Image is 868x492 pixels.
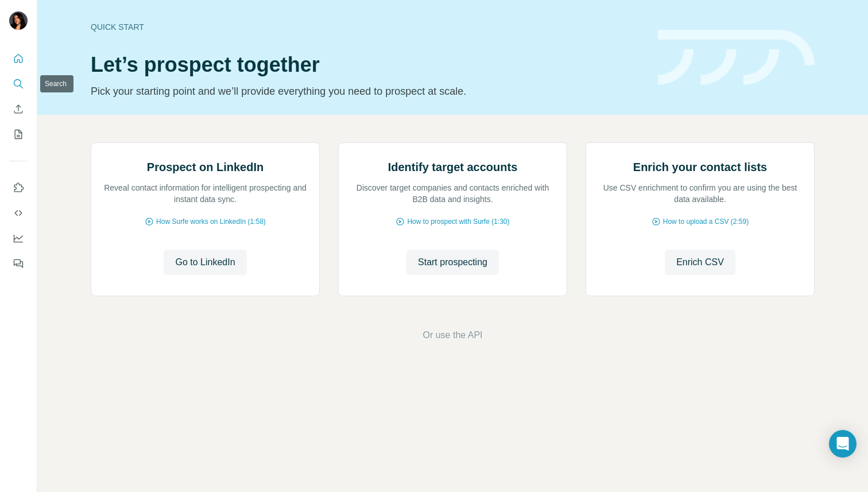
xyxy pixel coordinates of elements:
[164,250,246,275] button: Go to LinkedIn
[156,216,266,227] span: How Surfe works on LinkedIn (1:58)
[9,48,28,69] button: Quick start
[406,250,499,275] button: Start prospecting
[598,182,803,205] p: Use CSV enrichment to confirm you are using the best data available.
[91,21,644,33] div: Quick start
[9,99,28,119] button: Enrich CSV
[423,328,482,342] button: Or use the API
[175,255,235,269] span: Go to LinkedIn
[9,124,28,145] button: My lists
[9,228,28,249] button: Dashboard
[388,159,518,175] h2: Identify target accounts
[9,73,28,94] button: Search
[418,255,487,269] span: Start prospecting
[9,177,28,198] button: Use Surfe on LinkedIn
[91,83,644,99] p: Pick your starting point and we’ll provide everything you need to prospect at scale.
[91,53,644,76] h1: Let’s prospect together
[658,30,815,86] img: banner
[829,430,857,458] div: Open Intercom Messenger
[633,159,767,175] h2: Enrich your contact lists
[9,253,28,274] button: Feedback
[103,182,308,205] p: Reveal contact information for intelligent prospecting and instant data sync.
[9,203,28,223] button: Use Surfe API
[665,250,735,275] button: Enrich CSV
[676,255,724,269] span: Enrich CSV
[9,11,28,30] img: Avatar
[350,182,555,205] p: Discover target companies and contacts enriched with B2B data and insights.
[407,216,509,227] span: How to prospect with Surfe (1:30)
[147,159,263,175] h2: Prospect on LinkedIn
[663,216,749,227] span: How to upload a CSV (2:59)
